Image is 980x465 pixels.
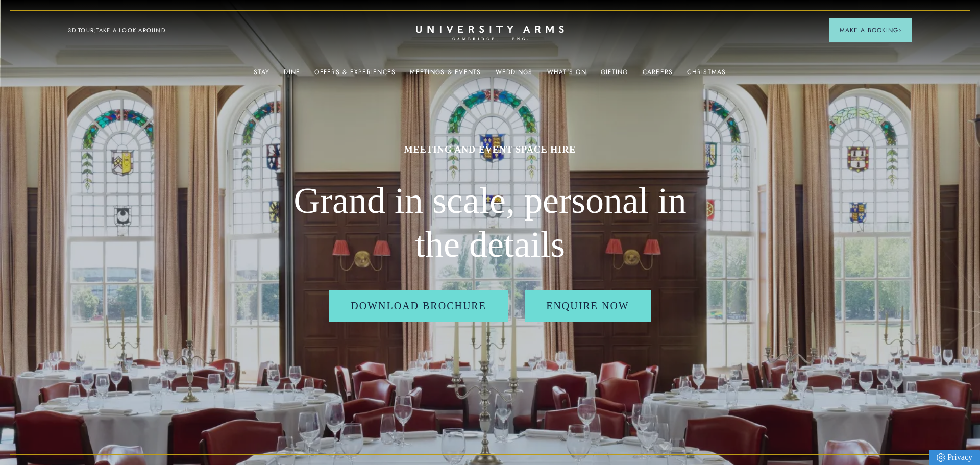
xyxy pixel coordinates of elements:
a: 3D TOUR:TAKE A LOOK AROUND [68,26,165,35]
a: Home [416,26,564,41]
img: Arrow icon [898,29,902,32]
a: Weddings [496,68,533,82]
a: Meetings & Events [410,68,481,82]
a: Gifting [601,68,628,82]
a: Privacy [929,450,980,465]
h2: Grand in scale, personal in the details [286,179,694,266]
img: Privacy [937,453,945,462]
a: Dine [284,68,300,82]
a: What's On [547,68,586,82]
a: Offers & Experiences [314,68,396,82]
a: Stay [254,68,269,82]
a: Careers [643,68,673,82]
a: Enquire Now [525,290,651,322]
h1: MEETING AND EVENT SPACE HIRE [286,143,694,156]
a: Download Brochure [329,290,508,322]
button: Make a BookingArrow icon [829,18,912,42]
a: Christmas [687,68,726,82]
span: Make a Booking [840,26,902,35]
